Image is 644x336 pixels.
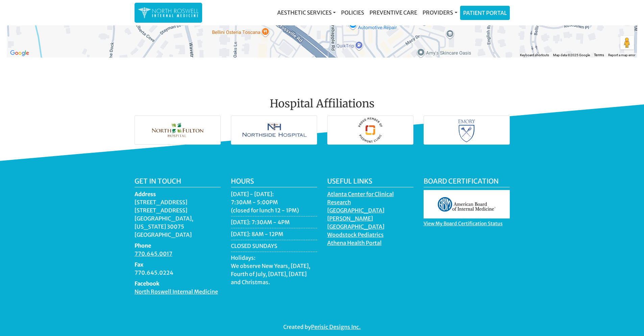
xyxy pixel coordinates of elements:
dd: [STREET_ADDRESS] [STREET_ADDRESS] [GEOGRAPHIC_DATA], [US_STATE] 30075 [GEOGRAPHIC_DATA] [135,198,221,239]
a: [GEOGRAPHIC_DATA][PERSON_NAME] [327,207,384,224]
a: Preventive Care [367,6,420,19]
p: Created by [135,323,510,331]
dt: Fax [135,260,221,269]
span: Map data ©2025 Google [553,53,590,57]
h2: Hospital Affiliations [135,81,510,113]
a: Report a map error [608,53,635,57]
img: Northside Hospital [231,116,317,144]
img: North Roswell Internal Medicine [138,6,199,19]
img: Piedmont Hospital [328,116,413,144]
dt: Phone [135,241,221,250]
dd: 770.645.0224 [135,269,221,277]
a: Woodstock Pediatrics [327,231,384,240]
a: Terms (opens in new tab) [594,53,604,57]
h5: Useful Links [327,177,413,187]
li: [DATE]: 7:30AM - 4PM [231,218,317,228]
img: Google [8,49,31,58]
a: North Roswell Internal Medicine [135,288,218,297]
dt: Address [135,190,221,198]
img: North Fulton Hospital [135,116,220,144]
a: 770.645.0017 [135,250,172,259]
h5: Board Certification [424,177,510,187]
a: Atlanta Center for Clinical Research [327,191,394,207]
a: Aesthetic Services [275,6,338,19]
li: [DATE] - [DATE]: 7:30AM - 5:00PM (closed for lunch 12 - 1PM) [231,190,317,216]
li: Holidays: We observe New Years, [DATE], Fourth of July, [DATE], [DATE] and Christmas. [231,254,317,288]
li: [DATE]: 8AM - 12PM [231,230,317,240]
a: Perisic Designs Inc. [311,323,361,332]
h5: Hours [231,177,317,187]
a: View My Board Certification Status [424,220,503,228]
a: [GEOGRAPHIC_DATA] [327,223,384,232]
dt: Facebook [135,279,221,288]
a: Athena Health Portal [327,239,382,248]
img: aboim_logo.gif [424,190,510,218]
a: Providers [420,6,460,19]
li: CLOSED SUNDAYS [231,242,317,252]
a: Policies [338,6,367,19]
button: Drag Pegman onto the map to open Street View [620,36,634,49]
img: Emory Hospital [424,116,509,144]
button: Keyboard shortcuts [520,53,549,58]
a: Open this area in Google Maps (opens a new window) [8,49,31,58]
h5: Get in touch [135,177,221,187]
a: Patient Portal [460,6,509,20]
